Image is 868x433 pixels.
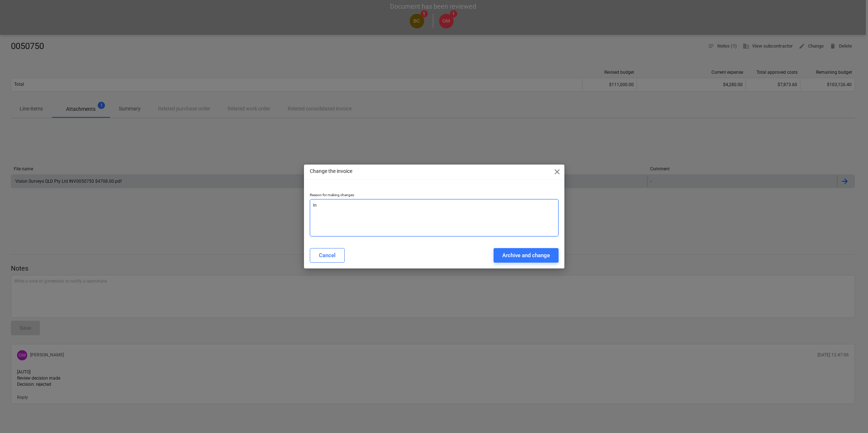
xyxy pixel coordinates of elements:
[310,199,559,236] textarea: in
[310,167,352,175] p: Change the invoice
[502,251,550,260] div: Archive and change
[319,251,336,260] div: Cancel
[553,167,561,176] span: close
[494,248,559,263] button: Archive and change
[310,248,345,263] button: Cancel
[310,193,559,199] p: Reason for making changes
[832,398,868,433] iframe: Chat Widget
